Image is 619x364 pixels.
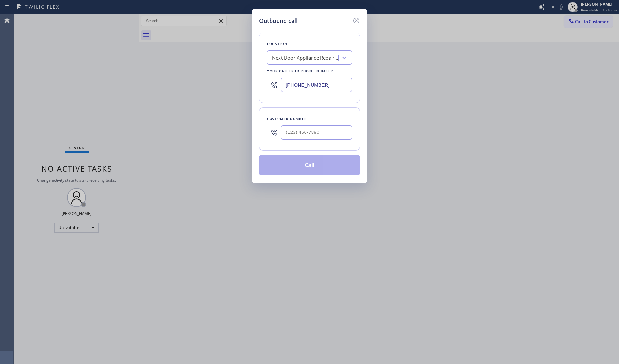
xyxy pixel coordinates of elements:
div: Your caller id phone number [267,68,352,75]
input: (123) 456-7890 [281,78,352,92]
div: Customer number [267,115,352,122]
div: Next Door Appliance Repair [GEOGRAPHIC_DATA] [272,54,339,62]
h5: Outbound call [259,16,298,25]
input: (123) 456-7890 [281,125,352,140]
button: Call [259,155,360,175]
div: Location [267,41,352,47]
